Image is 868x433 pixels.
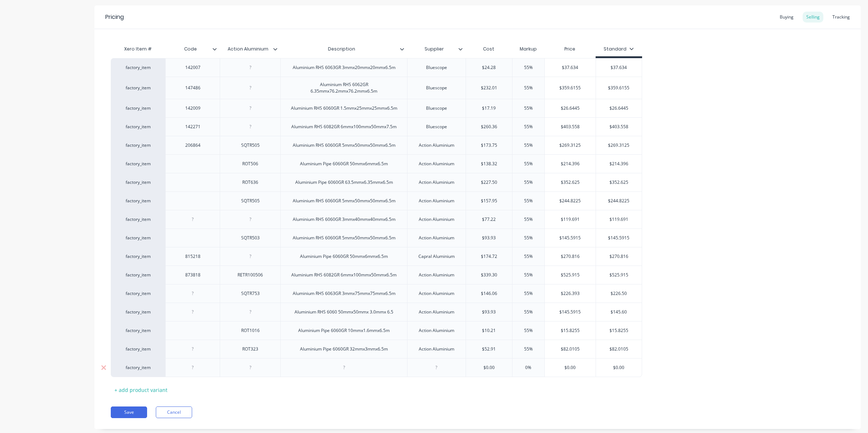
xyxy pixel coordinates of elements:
[284,80,404,96] div: Aluminium RHS 6062GR 6.35mmx76.2mmx76.2mmx6.5m
[545,340,596,358] div: $82.0105
[118,179,158,186] div: factory_item
[418,63,455,72] div: Bluescope
[111,247,642,266] div: factory_item815218Aluminium Pipe 6060GR 50mmx6mmx6.5mCapral Aluminium$174.7255%$270.816$270.816
[413,289,460,298] div: Action Aluminium
[165,40,215,58] div: Code
[232,178,268,187] div: ROT636
[510,118,547,136] div: 55%
[466,58,512,77] div: $24.28
[596,58,642,77] div: $37.634
[407,40,461,58] div: Supplier
[596,229,642,247] div: $145.5915
[466,42,512,56] div: Cost
[175,270,211,280] div: 873818
[510,303,547,321] div: 55%
[118,327,158,334] div: factory_item
[111,99,642,117] div: factory_item142009Aluminium RHS 6060GR 1.5mmx25mmx25mmx6.5mBluescope$17.1955%$26.6445$26.6445
[596,303,642,321] div: $145.60
[111,191,642,210] div: factory_itemSQTR505Aluminium RHS 6060GR 5mmx50mmx50mmx6.5mAction Aluminium$157.9555%$244.8225$244...
[596,173,642,191] div: $352.625
[545,210,596,228] div: $119.691
[220,42,280,56] div: Action Aluminium
[111,284,642,303] div: factory_itemSQTR753Aluminium RHS 6063GR 3mmx75mmx75mmx6.5mAction Aluminium$146.0655%$226.393$226.50
[287,233,401,243] div: Aluminium RHS 6060GR 5mmx50mmx50mmx6.5m
[510,155,547,173] div: 55%
[545,247,596,266] div: $270.816
[413,307,460,317] div: Action Aluminium
[596,155,642,173] div: $214.396
[596,266,642,284] div: $525.915
[596,79,642,97] div: $359.6155
[545,266,596,284] div: $525.915
[111,210,642,228] div: factory_itemAluminium RHS 6060GR 3mmx40mmx40mmx6.5mAction Aluminium$77.2255%$119.691$119.691
[596,118,642,136] div: $403.558
[111,77,642,99] div: factory_item147486Aluminium RHS 6062GR 6.35mmx76.2mmx76.2mmx6.5mBluescope$232.0155%$359.6155$359....
[287,196,401,206] div: Aluminium RHS 6060GR 5mmx50mmx50mmx6.5m
[285,270,402,280] div: Aluminium RHS 6082GR 6mmx100mmx50mmx6.5m
[413,270,460,280] div: Action Aluminium
[466,136,512,154] div: $173.75
[466,247,512,266] div: $174.72
[292,326,396,335] div: Aluminium Pipe 6060GR 10mmx1.6mmx6.5m
[413,344,460,354] div: Action Aluminium
[466,340,512,358] div: $52.91
[510,284,547,303] div: 55%
[111,42,165,56] div: Xero Item #
[466,359,512,377] div: $0.00
[596,340,642,358] div: $82.0105
[111,154,642,173] div: factory_itemROT506Aluminium Pipe 6060GR 50mmx6mmx6.5mAction Aluminium$138.3255%$214.396$214.396
[466,266,512,284] div: $339.30
[111,384,171,396] div: + add product variant
[407,42,466,56] div: Supplier
[175,141,211,150] div: 206864
[287,289,401,298] div: Aluminium RHS 6063GR 3mmx75mmx75mmx6.5m
[294,252,394,261] div: Aluminium Pipe 6060GR 50mmx6mmx6.5m
[118,124,158,130] div: factory_item
[596,359,642,377] div: $0.00
[118,161,158,167] div: factory_item
[510,79,547,97] div: 55%
[118,309,158,315] div: factory_item
[510,192,547,210] div: 55%
[111,406,147,418] button: Save
[285,104,403,113] div: Aluminium RHS 6060GR 1.5mmx25mmx25mmx6.5m
[545,284,596,303] div: $226.393
[413,141,460,150] div: Action Aluminium
[232,233,268,243] div: SQTR503
[510,99,547,117] div: 55%
[545,359,596,377] div: $0.00
[118,64,158,71] div: factory_item
[175,252,211,261] div: 815218
[413,233,460,243] div: Action Aluminium
[466,284,512,303] div: $146.06
[596,284,642,303] div: $226.50
[111,266,642,284] div: factory_item873818RETR100506Aluminium RHS 6082GR 6mmx100mmx50mmx6.5mAction Aluminium$339.3055%$52...
[596,136,642,154] div: $269.3125
[118,198,158,204] div: factory_item
[466,99,512,117] div: $17.19
[118,346,158,352] div: factory_item
[829,12,853,23] div: Tracking
[413,196,460,206] div: Action Aluminium
[118,290,158,297] div: factory_item
[111,321,642,340] div: factory_itemROT1016Aluminium Pipe 6060GR 10mmx1.6mmx6.5mAction Aluminium$10.2155%$15.8255$15.8255
[596,321,642,340] div: $15.8255
[232,326,268,335] div: ROT1016
[776,12,797,23] div: Buying
[510,210,547,228] div: 55%
[111,117,642,136] div: factory_item142271Aluminium RHS 6082GR 6mmx100mmx50mmx7.5mBluescope$260.3655%$403.558$403.558
[280,40,403,58] div: Description
[596,247,642,266] div: $270.816
[294,344,394,354] div: Aluminium Pipe 6060GR 32mmx3mmx6.5m
[175,104,211,113] div: 142009
[118,235,158,241] div: factory_item
[175,83,211,93] div: 147486
[510,359,547,377] div: 0%
[294,159,394,169] div: Aluminium Pipe 6060GR 50mmx6mmx6.5m
[545,118,596,136] div: $403.558
[118,216,158,223] div: factory_item
[289,307,399,317] div: Aluminium RHS 6060 50mmx50mmx 3.0mmx 6.5
[111,358,642,377] div: factory_item$0.000%$0.00$0.00
[418,122,455,131] div: Bluescope
[111,136,642,154] div: factory_item206864SQTR505Aluminium RHS 6060GR 5mmx50mmx50mmx6.5mAction Aluminium$173.7555%$269.31...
